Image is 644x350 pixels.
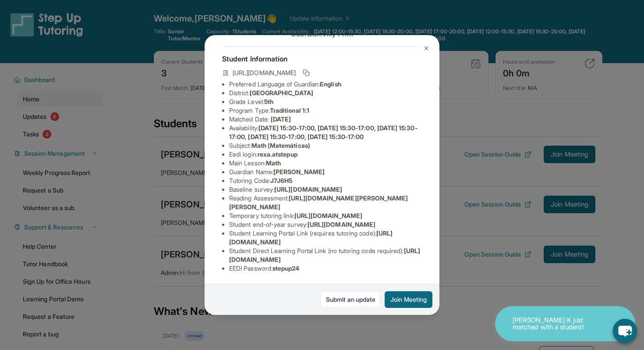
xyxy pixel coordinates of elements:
[308,221,375,228] span: [URL][DOMAIN_NAME]
[613,319,637,343] button: chat-button
[274,186,342,193] span: [URL][DOMAIN_NAME]
[513,317,600,331] p: [PERSON_NAME] K just matched with a student!
[229,246,422,264] li: Student Direct Learning Portal Link (no tutoring code required) :
[320,80,341,88] span: English
[229,264,422,273] li: EEDI Password :
[250,89,313,96] span: [GEOGRAPHIC_DATA]
[229,211,422,220] li: Temporary tutoring link :
[229,80,422,89] li: Preferred Language of Guardian:
[222,54,422,64] h4: Student Information
[294,212,362,219] span: [URL][DOMAIN_NAME]
[270,177,292,184] span: J7J6H5
[229,115,422,124] li: Matched Date:
[229,89,422,97] li: District:
[229,124,422,141] li: Availability:
[229,159,422,168] li: Main Lesson :
[229,185,422,194] li: Baseline survey :
[266,159,281,167] span: Math
[272,264,300,272] span: stepup24
[229,168,422,176] li: Guardian Name :
[258,150,297,158] span: rexa.atstepup
[229,194,422,211] li: Reading Assessment :
[229,176,422,185] li: Tutoring Code :
[273,168,325,175] span: [PERSON_NAME]
[229,141,422,150] li: Subject :
[271,115,291,123] span: [DATE]
[251,142,310,149] span: Math (Matemáticas)
[229,97,422,106] li: Grade Level:
[229,124,418,140] span: [DATE] 15:30-17:00, [DATE] 15:30-17:00, [DATE] 15:30-17:00, [DATE] 15:30-17:00, [DATE] 15:30-17:00
[229,194,408,211] span: [URL][DOMAIN_NAME][PERSON_NAME][PERSON_NAME]
[385,291,432,308] button: Join Meeting
[229,106,422,115] li: Program Type:
[233,68,296,77] span: [URL][DOMAIN_NAME]
[229,220,422,229] li: Student end-of-year survey :
[320,291,381,308] a: Submit an update
[229,150,422,159] li: Eedi login :
[301,68,311,78] button: Copy link
[423,45,430,52] img: Close Icon
[270,107,309,114] span: Traditional 1:1
[229,229,422,246] li: Student Learning Portal Link (requires tutoring code) :
[264,98,273,105] span: 5th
